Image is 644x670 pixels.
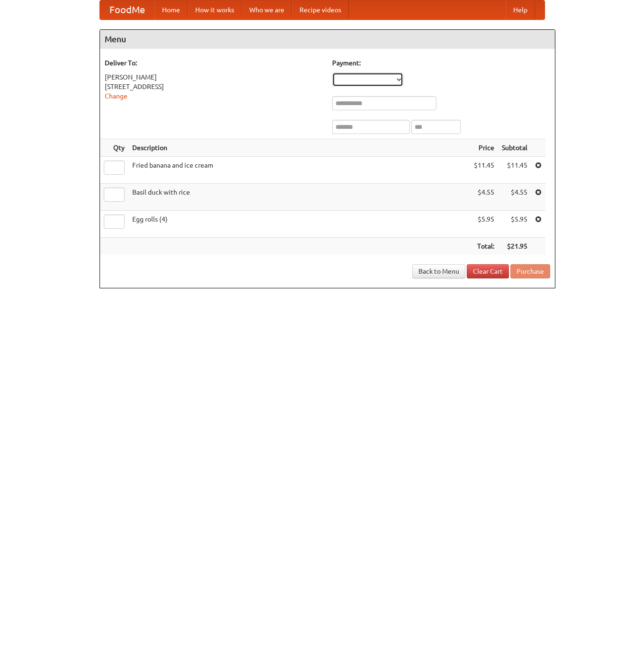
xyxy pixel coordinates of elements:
[105,92,127,100] a: Change
[105,82,323,91] div: [STREET_ADDRESS]
[242,0,292,19] a: Who we are
[498,157,531,184] td: $11.45
[292,0,349,19] a: Recipe videos
[498,211,531,238] td: $5.95
[506,0,535,19] a: Help
[128,139,470,157] th: Description
[100,30,555,49] h4: Menu
[498,184,531,211] td: $4.55
[128,184,470,211] td: Basil duck with rice
[105,72,323,82] div: [PERSON_NAME]
[188,0,242,19] a: How it works
[128,211,470,238] td: Egg rolls (4)
[105,58,323,68] h5: Deliver To:
[510,264,550,278] button: Purchase
[470,184,498,211] td: $4.55
[498,139,531,157] th: Subtotal
[470,238,498,255] th: Total:
[412,264,465,278] a: Back to Menu
[154,0,188,19] a: Home
[332,58,550,68] h5: Payment:
[467,264,509,278] a: Clear Cart
[470,139,498,157] th: Price
[470,211,498,238] td: $5.95
[128,157,470,184] td: Fried banana and ice cream
[100,0,154,19] a: FoodMe
[100,139,128,157] th: Qty
[498,238,531,255] th: $21.95
[470,157,498,184] td: $11.45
